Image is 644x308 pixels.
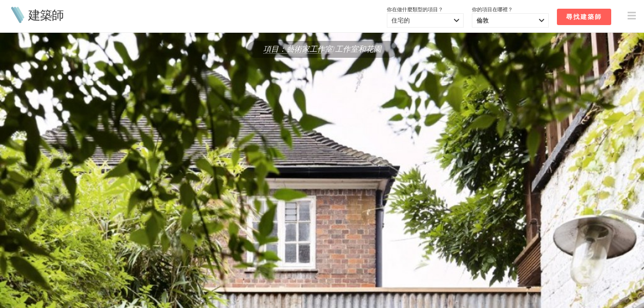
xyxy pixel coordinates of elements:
[387,6,443,13] span: 你在做什麼類型的項目？
[557,9,611,25] input: 尋找建築師
[472,6,513,13] span: 你的項目在哪裡？
[263,45,333,54] a: 項目：藝術家工作室
[28,9,64,21] a: 建築師
[333,45,335,53] span: /
[247,41,398,58] div: 工作室和花園
[8,7,27,23] img: 建築師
